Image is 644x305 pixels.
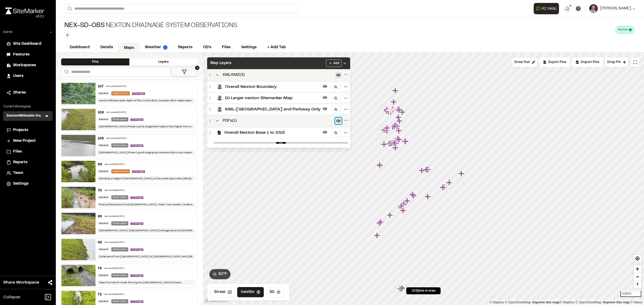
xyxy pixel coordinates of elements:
button: Search [64,4,74,13]
div: Map marker [399,109,406,116]
a: Weather [140,42,173,53]
span: Drainage [132,170,145,173]
a: OpenStreetMap [576,300,602,304]
div: Map marker [391,99,398,106]
button: Street [211,287,235,297]
span: Drainage [132,92,145,95]
div: Map marker [389,140,396,147]
div: No pins available to export [540,57,570,67]
div: Oh geez...please don't... [5,14,44,19]
div: Map marker [402,138,409,145]
span: Drainage [130,274,143,277]
div: Map marker [387,140,394,147]
div: Map marker [398,204,405,211]
div: Map marker [374,232,381,239]
div: 105 [98,136,104,141]
div: Map marker [386,140,393,147]
div: Map marker [389,106,396,113]
div: Last updated [DATE] [106,111,126,114]
p: Admin [3,30,13,35]
div: Map marker [419,167,426,174]
div: Map marker [440,184,447,191]
div: 106 [98,110,104,115]
div: General [98,221,109,225]
div: Map marker [392,139,399,146]
div: Map marker [404,198,411,204]
div: Needs Action [111,169,130,173]
div: Map marker [401,201,408,208]
span: Site Dashboard [13,41,41,47]
div: Final outfall pond of the [GEOGRAPHIC_DATA] / West Tract system. Outlet box and pipe functioning ... [98,202,195,207]
img: precipai.png [163,45,167,50]
div: Map marker [383,107,390,114]
a: OpenStreetMap [505,300,531,304]
p: Current Workspace [3,104,53,109]
div: Observation [111,195,128,199]
div: Map marker [377,162,384,169]
img: file [61,213,96,234]
button: Open AI Assistant [534,3,559,14]
a: Team [6,170,49,176]
span: Map Layers [210,60,231,66]
button: Reset bearing to north [634,281,641,288]
div: Pins [61,58,129,65]
div: Map marker [398,285,405,292]
div: Import Pins into your project [572,57,603,67]
button: Find my location [634,255,641,262]
div: Observation [111,117,128,121]
span: 1 [195,66,199,70]
span: KML/KMZ ( 3 ) [223,72,245,78]
a: Projects [6,127,49,133]
div: Observation [111,247,128,251]
div: Map marker [409,191,416,198]
div: Map marker [391,123,398,130]
img: file [61,239,96,260]
div: Map marker [378,218,385,225]
div: Map marker [386,124,393,131]
div: Last updated [DATE] [106,137,126,140]
div: Map marker [397,286,404,293]
div: Map marker [376,220,383,227]
div: Map marker [389,106,396,113]
a: Users [6,73,49,79]
div: General [98,169,109,173]
div: Map marker [390,124,397,131]
span: Team [13,170,23,176]
span: 103 pins in area [412,288,436,293]
h3: SeamonWhiteside Inc. [6,113,42,119]
div: 42 [98,240,102,245]
button: Hide layer [322,83,328,90]
div: Map marker [393,140,400,147]
span: This project is active and counting against your active project count. [629,28,632,31]
span: DJ Larger nexton Sitemarker Map [225,95,321,101]
div: General [98,117,109,121]
div: 70 [98,188,102,193]
div: Map marker [377,219,384,226]
div: Map marker [378,219,385,226]
img: rebrand.png [5,8,44,14]
button: 3D [266,287,284,297]
span: Export Pins [548,60,566,65]
span: Drainage [130,144,143,147]
div: Observation [111,299,128,303]
img: file [61,109,96,130]
button: Draw Tool [512,57,537,67]
a: + Add Tab [262,42,291,53]
a: Zoom to layer [331,128,340,137]
img: kml_black_icon64.png [217,84,222,89]
div: Map marker [399,284,406,291]
button: Zoom in [634,265,641,273]
div: Map marker [381,127,388,134]
div: Map marker [388,109,395,116]
div: Map marker [390,139,397,146]
div: General [98,195,109,199]
span: Drainage [130,300,143,303]
button: Drop Pin [605,57,628,67]
a: Maps [118,43,140,53]
button: 1 [171,68,197,76]
div: Map marker [392,87,399,94]
a: Files [6,149,49,155]
div: Map marker [423,166,430,173]
div: Map marker [396,136,403,143]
